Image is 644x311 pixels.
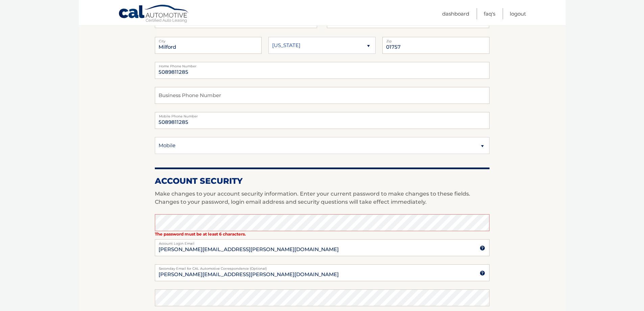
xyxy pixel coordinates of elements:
[155,176,490,186] h2: Account Security
[155,239,490,256] input: Account Login Email
[484,8,495,19] a: FAQ's
[155,62,490,79] input: Home Phone Number
[442,8,469,19] a: Dashboard
[155,190,490,206] p: Make changes to your account security information. Enter your current password to make changes to...
[118,4,189,24] a: Cal Automotive
[382,37,490,54] input: Zip
[155,239,490,245] label: Account Login Email
[155,37,262,54] input: City
[480,270,485,276] img: tooltip.svg
[382,37,490,42] label: Zip
[155,37,262,42] label: City
[155,112,490,117] label: Mobile Phone Number
[155,264,490,281] input: Seconday Email for CAL Automotive Correspondence (Optional)
[155,264,490,270] label: Seconday Email for CAL Automotive Correspondence (Optional)
[155,231,246,237] strong: The password must be at least 6 characters.
[155,87,490,104] input: Business Phone Number
[155,62,490,67] label: Home Phone Number
[510,8,526,19] a: Logout
[155,112,490,129] input: Mobile Phone Number
[480,245,485,251] img: tooltip.svg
